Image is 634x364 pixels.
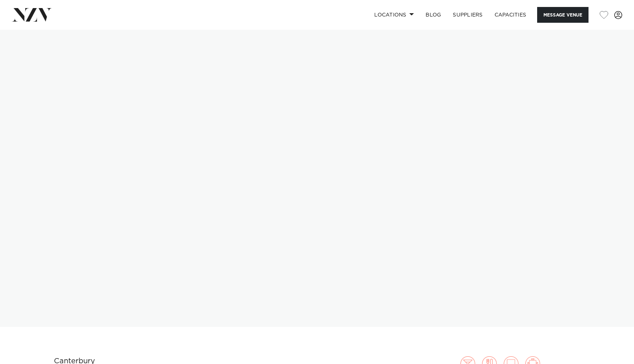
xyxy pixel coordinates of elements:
img: nzv-logo.png [12,8,52,21]
a: Capacities [489,7,532,23]
a: SUPPLIERS [447,7,488,23]
a: Locations [368,7,420,23]
a: BLOG [420,7,447,23]
button: Message Venue [537,7,589,23]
